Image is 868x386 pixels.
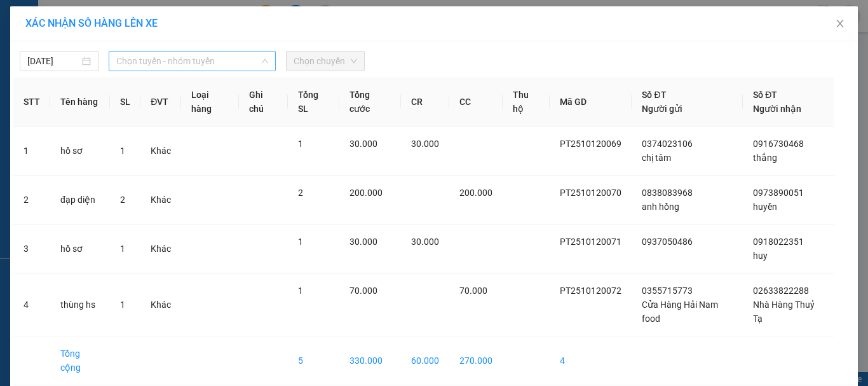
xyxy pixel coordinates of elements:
td: hồ sơ [50,224,110,273]
span: 0973890051 [753,188,804,198]
span: XÁC NHẬN SỐ HÀNG LÊN XE [25,17,158,29]
span: PT2510120070 [560,188,621,198]
span: 2 [120,195,125,205]
div: [PERSON_NAME] [11,11,112,39]
td: Khác [140,127,181,176]
th: Mã GD [550,78,632,127]
span: Nhận: [121,11,152,24]
span: thắng [753,153,777,163]
td: 2 [13,176,50,224]
span: PT2510120072 [560,286,621,296]
span: Chọn tuyến - nhóm tuyến [116,52,268,71]
td: hồ sơ [50,127,110,176]
th: SL [110,78,140,127]
span: 70.000 [459,286,487,296]
td: 270.000 [449,336,503,385]
td: Khác [140,176,181,224]
span: down [261,57,269,65]
div: Cửa Hàng Hải Nam food [11,39,112,70]
span: Gửi: [11,11,31,24]
td: Khác [140,224,181,273]
th: CR [401,78,449,127]
span: huyền [753,202,777,212]
div: [GEOGRAPHIC_DATA] [121,11,250,39]
span: Số ĐT [753,90,777,100]
th: Tổng SL [288,78,339,127]
span: PT2510120071 [560,237,621,247]
td: đạp diện [50,176,110,224]
span: 200.000 [349,188,383,198]
span: Nhà Hàng Thuỷ Tạ [753,300,815,324]
span: 1 [120,146,125,156]
span: Cửa Hàng Hải Nam food [642,300,718,324]
span: 30.000 [411,237,439,247]
span: Chọn chuyến [294,52,357,71]
th: CC [449,78,503,127]
button: Close [822,6,858,42]
td: thùng hs [50,273,110,336]
div: Nhà Hàng Thuỷ Tạ [121,39,250,55]
th: Tổng cước [339,78,401,127]
td: 3 [13,224,50,273]
span: 0838083968 [642,188,693,198]
td: 330.000 [339,336,401,385]
span: 0937050486 [642,237,693,247]
td: 60.000 [401,336,449,385]
span: 30.000 [349,139,377,149]
span: 02633822288 [753,286,809,296]
div: 0355715773 [11,70,112,88]
td: 1 [13,127,50,176]
th: ĐVT [140,78,181,127]
td: 4 [13,273,50,336]
span: 200.000 [459,188,492,198]
td: Khác [140,273,181,336]
th: Tên hàng [50,78,110,127]
span: chị tâm [642,153,671,163]
th: Ghi chú [239,78,288,127]
span: Số ĐT [642,90,666,100]
span: 1 [120,300,125,310]
span: close [835,18,845,29]
th: Loại hàng [181,78,239,127]
span: 0916730468 [753,139,804,149]
span: 0918022351 [753,237,804,247]
span: 30.000 [349,237,377,247]
span: Người gửi [642,104,682,114]
span: 1 [298,286,303,296]
th: STT [13,78,50,127]
td: 4 [550,336,632,385]
span: 70.000 [349,286,377,296]
span: Người nhận [753,104,801,114]
td: 5 [288,336,339,385]
span: 0355715773 [642,286,693,296]
th: Thu hộ [503,78,550,127]
td: Tổng cộng [50,336,110,385]
input: 12/10/2025 [27,54,79,68]
span: 1 [120,244,125,254]
span: 1 [298,237,303,247]
span: 0374023106 [642,139,693,149]
span: 1 [298,139,303,149]
span: 30.000 [411,139,439,149]
div: 02633822288 [121,55,250,72]
span: anh hồng [642,202,679,212]
span: PT2510120069 [560,139,621,149]
span: huy [753,251,768,261]
span: 2 [298,188,303,198]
